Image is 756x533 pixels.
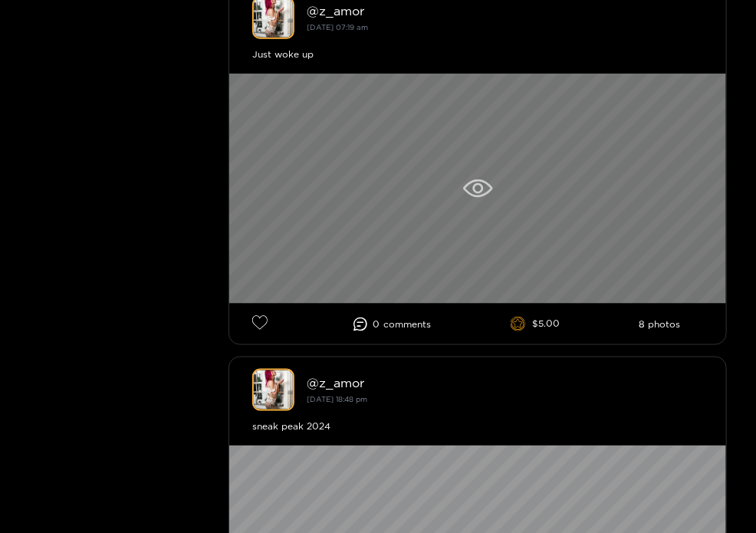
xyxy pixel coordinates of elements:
div: Just woke up [252,47,703,62]
img: z_amor [252,369,294,411]
li: $5.00 [511,317,560,332]
div: @ z_amor [307,376,703,390]
div: sneak peak 2024 [252,419,703,434]
small: [DATE] 07:19 am [307,23,368,31]
div: @ z_amor [307,4,703,18]
li: 8 photos [639,319,680,330]
span: comment s [384,319,432,330]
li: 0 [353,317,432,331]
small: [DATE] 18:48 pm [307,395,367,403]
